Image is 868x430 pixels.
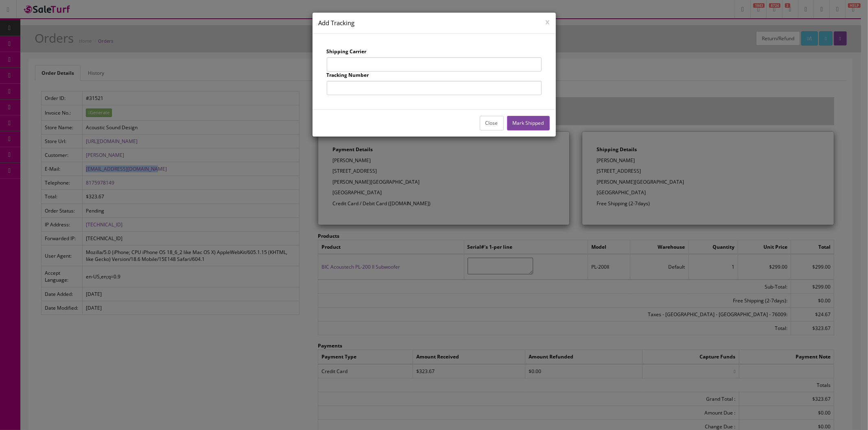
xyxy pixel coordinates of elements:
label: Tracking Number [327,72,369,79]
h4: Add Tracking [319,19,550,27]
button: Close [480,116,504,130]
button: Mark Shipped [507,116,550,130]
label: Shipping Carrier [327,48,367,55]
button: x [546,18,550,25]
